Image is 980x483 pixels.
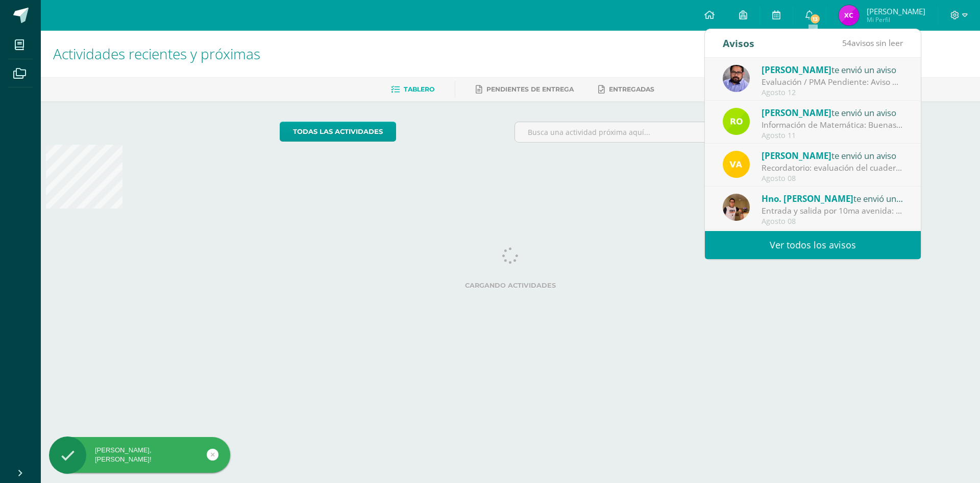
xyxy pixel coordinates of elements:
span: Pendientes de entrega [486,85,574,93]
img: fe2f5d220dae08f5bb59c8e1ae6aeac3.png [723,65,750,92]
div: Entrada y salida por 10ma avenida: Saludos estimados estudiantes y padres de familia, solo para i... [762,205,903,217]
a: Entregadas [598,81,654,98]
span: Hno. [PERSON_NAME] [762,193,853,204]
div: Agosto 08 [762,217,903,226]
span: Actividades recientes y próximas [53,44,260,63]
div: te envió un aviso [762,192,903,205]
span: [PERSON_NAME] [762,107,831,119]
span: [PERSON_NAME] [867,6,925,16]
label: Cargando actividades [280,282,742,289]
img: 984536e3d2068a4a82091e43a560d1e8.png [839,5,859,26]
span: Entregadas [609,85,654,93]
div: Avisos [723,29,754,57]
div: Recordatorio: evaluación del cuaderno (tercera unidad): Buenas tardes, estimados estudiantes: les... [762,162,903,174]
a: Tablero [391,81,434,98]
div: te envió un aviso [762,106,903,119]
div: te envió un aviso [762,63,903,76]
span: Mi Perfil [867,15,925,24]
div: Agosto 11 [762,131,903,140]
input: Busca una actividad próxima aquí... [515,122,741,142]
div: te envió un aviso [762,149,903,162]
a: Ver todos los avisos [705,231,921,259]
div: Evaluación / PMA Pendiente: Aviso Oficial A todos los estudiantes: Se les informa que la evaluaci... [762,76,903,88]
span: avisos sin leer [842,37,903,49]
a: todas las Actividades [280,122,396,142]
div: Agosto 08 [762,174,903,183]
span: 13 [810,13,821,25]
span: [PERSON_NAME] [762,64,831,76]
span: [PERSON_NAME] [762,150,831,162]
div: Agosto 12 [762,88,903,97]
img: 78707b32dfccdab037c91653f10936d8.png [723,151,750,178]
span: 54 [842,37,851,49]
a: Pendientes de entrega [476,81,574,98]
div: [PERSON_NAME], [PERSON_NAME]! [49,446,230,464]
div: Información de Matemática: Buenas tardes, bendiciones para usted y familia. Les informo sobre las... [762,119,903,131]
img: fb77d4dd8f1c1b98edfade1d400ecbce.png [723,194,750,221]
span: Tablero [404,85,434,93]
img: 53ebae3843709d0b88523289b497d643.png [723,108,750,135]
